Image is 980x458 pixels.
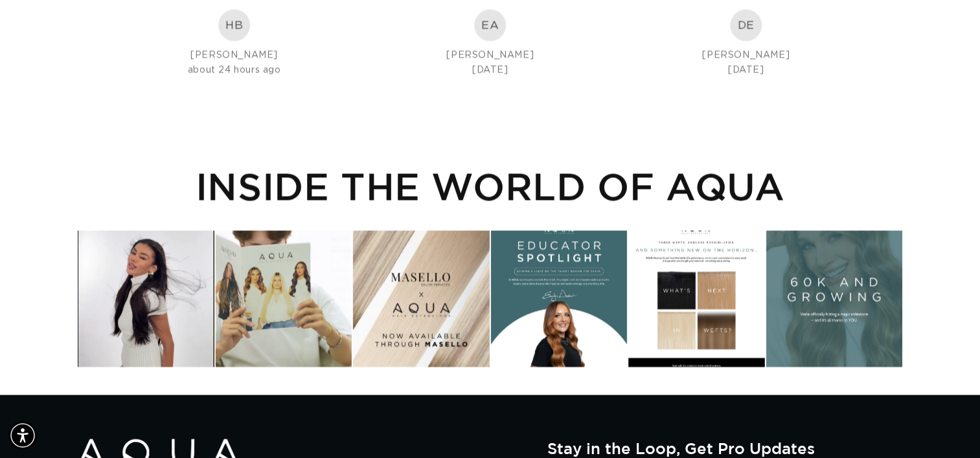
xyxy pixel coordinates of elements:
[218,9,250,41] div: HB
[730,9,762,41] img: Delaney E. R. Profile Picture
[117,48,352,62] div: [PERSON_NAME]
[628,230,764,366] div: Instagram post opens in a popup
[8,421,37,450] div: Accessibility Menu
[730,9,762,41] div: DE
[628,63,863,77] div: [DATE]
[372,63,608,77] div: [DATE]
[915,396,980,458] iframe: Chat Widget
[218,9,250,41] img: Haley B. Profile Picture
[78,164,902,208] h2: INSIDE THE WORLD OF AQUA
[78,230,214,366] div: Instagram post opens in a popup
[117,63,352,77] div: about 24 hours ago
[474,9,506,41] img: Emily A. F. Profile Picture
[372,48,608,62] div: [PERSON_NAME]
[766,230,902,366] div: Instagram post opens in a popup
[474,9,506,41] div: EA
[491,230,627,366] div: Instagram post opens in a popup
[353,230,489,366] div: Instagram post opens in a popup
[216,230,352,366] div: Instagram post opens in a popup
[547,439,902,457] h2: Stay in the Loop, Get Pro Updates
[628,48,863,62] div: [PERSON_NAME]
